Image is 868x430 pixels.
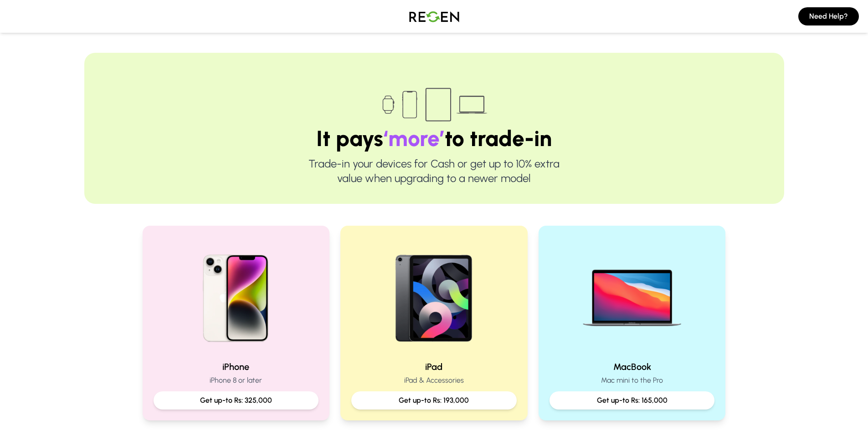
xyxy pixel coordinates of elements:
[178,237,294,353] img: iPhone
[375,237,492,353] img: iPad
[161,395,312,406] p: Get up-to Rs: 325,000
[574,237,690,353] img: MacBook
[550,360,715,373] h2: MacBook
[113,157,755,186] p: Trade-in your devices for Cash or get up to 10% extra value when upgrading to a newer model
[383,125,445,152] span: ‘more’
[377,82,491,127] img: Trade-in devices
[154,375,319,386] p: iPhone 8 or later
[550,375,715,386] p: Mac mini to the Pro
[351,360,517,373] h2: iPad
[798,7,859,25] button: Need Help?
[359,395,509,406] p: Get up-to Rs: 193,000
[351,375,517,386] p: iPad & Accessories
[402,4,466,29] img: Logo
[154,360,319,373] h2: iPhone
[557,395,708,406] p: Get up-to Rs: 165,000
[113,127,755,149] h1: It pays to trade-in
